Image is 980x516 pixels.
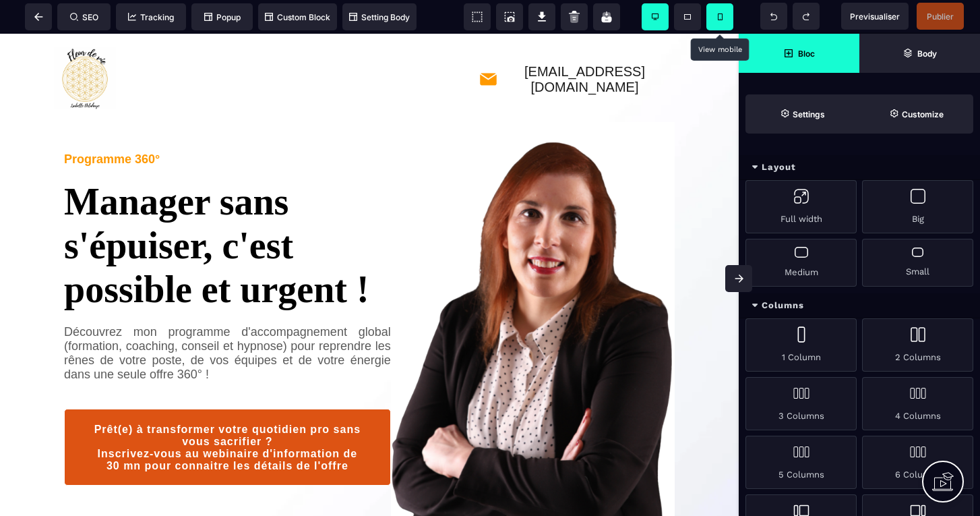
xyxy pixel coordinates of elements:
div: 4 Columns [862,377,973,430]
span: Tracking [128,12,174,22]
div: 5 Columns [745,436,857,489]
text: Programme 360° [64,119,160,132]
div: 1 Column [745,318,857,372]
div: Découvrez mon programme d'accompagnement global (formation, coaching, conseil et hypnose) pour re... [64,291,391,348]
span: Custom Block [265,12,330,22]
span: Open Style Manager [859,94,973,134]
span: SEO [70,12,98,22]
img: 8aeef015e0ebd4251a34490ffea99928_mail.png [479,36,498,55]
span: Previsualiser [850,11,900,22]
span: Setting Body [349,12,410,22]
div: Full width [745,180,857,233]
span: Screenshot [496,3,523,30]
strong: Customize [902,109,944,119]
div: 3 Columns [745,377,857,430]
button: Prêt(e) à transformer votre quotidien pro sans vous sacrifier ?Inscrivez-vous au webinaire d'info... [64,375,391,452]
strong: Settings [793,109,825,119]
div: Small [862,239,973,287]
text: [EMAIL_ADDRESS][DOMAIN_NAME] [498,30,671,61]
div: 6 Columns [862,436,973,489]
div: Medium [745,239,857,287]
div: Big [862,180,973,233]
div: 2 Columns [862,318,973,372]
span: Settings [745,94,859,134]
span: View components [464,3,491,30]
img: fddb039ee2cd576d9691c5ef50e92217_Logo.png [54,13,116,76]
div: Columns [739,293,980,318]
div: Layout [739,155,980,180]
span: Popup [204,12,241,22]
span: Preview [841,3,909,30]
span: Publier [927,11,954,22]
span: Open Blocks [739,34,859,73]
img: 7afc97e346fcc617bdea725c9d233a4a_Sans_titre_(1080_x_1720_px)_(1080_x_1550_px).png [391,88,675,496]
strong: Bloc [798,49,815,59]
strong: Body [917,49,937,59]
span: Open Layer Manager [859,34,980,73]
